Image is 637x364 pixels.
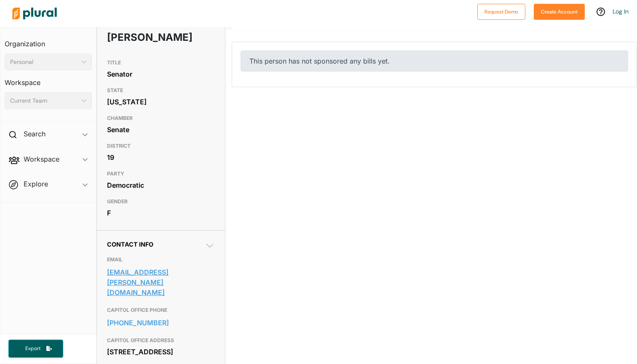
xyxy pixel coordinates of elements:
[107,241,153,248] span: Contact Info
[10,96,78,105] div: Current Team
[107,96,215,108] div: [US_STATE]
[241,50,628,72] div: This person has not sponsored any bills yet.
[107,207,215,219] div: F
[107,25,171,50] h1: [PERSON_NAME]
[24,129,45,138] h2: Search
[107,113,215,123] h3: CHAMBER
[5,70,92,89] h3: Workspace
[534,4,585,20] button: Create Account
[477,4,525,20] button: Request Demo
[19,345,46,352] span: Export
[613,8,629,15] a: Log In
[477,7,525,16] a: Request Demo
[107,197,215,207] h3: GENDER
[107,85,215,96] h3: STATE
[107,179,215,191] div: Democratic
[107,335,215,345] h3: CAPITOL OFFICE ADDRESS
[107,316,215,329] a: [PHONE_NUMBER]
[534,7,585,16] a: Create Account
[107,123,215,136] div: Senate
[107,305,215,315] h3: CAPITOL OFFICE PHONE
[5,32,92,50] h3: Organization
[8,340,63,358] button: Export
[107,345,215,358] div: [STREET_ADDRESS]
[107,68,215,80] div: Senator
[107,58,215,68] h3: TITLE
[107,266,215,299] a: [EMAIL_ADDRESS][PERSON_NAME][DOMAIN_NAME]
[107,141,215,151] h3: DISTRICT
[10,58,78,66] div: Personal
[107,255,215,265] h3: EMAIL
[107,169,215,179] h3: PARTY
[107,151,215,164] div: 19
